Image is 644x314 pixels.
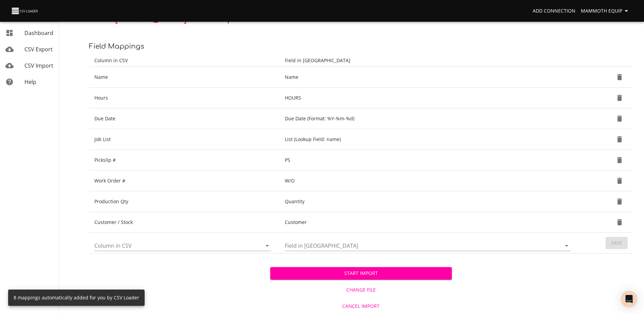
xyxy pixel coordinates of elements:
[279,191,579,212] td: Quantity
[89,129,279,150] td: Job List
[270,300,452,313] button: Cancel Import
[24,46,53,53] span: CSV Export
[273,302,449,311] span: Cancel Import
[89,212,279,233] td: Customer / Stock
[279,88,579,108] td: HOURS
[24,62,53,69] span: CSV Import
[562,241,571,250] button: Open
[578,5,633,17] button: Mammoth Equip
[89,67,279,88] td: Name
[279,54,579,67] th: Field in [GEOGRAPHIC_DATA]
[611,131,628,147] button: Delete
[621,291,637,307] div: Open Intercom Messenger
[279,171,579,191] td: W/O
[270,267,452,280] button: Start Import
[89,171,279,191] td: Work Order #
[89,150,279,171] td: Pickslip #
[279,150,579,171] td: PS
[279,212,579,233] td: Customer
[276,269,446,278] span: Start Import
[14,292,139,304] div: 8 mappings automatically added for you by CSV Loader
[530,5,578,17] a: Add Connection
[11,6,39,16] img: CSV Loader
[279,129,579,150] td: List (Lookup Field: name)
[89,108,279,129] td: Due Date
[611,214,628,230] button: Delete
[581,7,630,15] span: Mammoth Equip
[89,88,279,108] td: Hours
[24,78,36,86] span: Help
[273,286,449,294] span: Change File
[270,284,452,296] button: Change File
[89,191,279,212] td: Production Qty
[611,173,628,189] button: Delete
[611,90,628,106] button: Delete
[611,69,628,85] button: Delete
[89,54,279,67] th: Column in CSV
[533,7,575,15] span: Add Connection
[611,193,628,210] button: Delete
[611,152,628,168] button: Delete
[89,42,144,50] span: Field Mappings
[279,67,579,88] td: Name
[24,29,53,37] span: Dashboard
[279,108,579,129] td: Due Date (Format: %Y-%m-%d)
[262,241,272,250] button: Open
[611,110,628,127] button: Delete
